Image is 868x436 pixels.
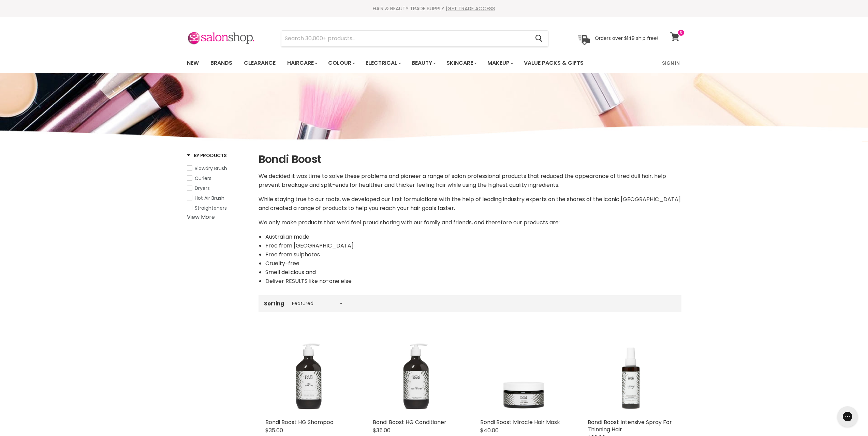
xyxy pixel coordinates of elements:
[187,213,215,221] a: View More
[482,56,517,70] a: Makeup
[265,426,283,434] span: $35.00
[265,251,320,258] span: Free from sulphates
[373,418,446,426] a: Bondi Boost HG Conditioner
[441,56,481,70] a: Skincare
[187,194,250,202] a: Hot Air Brush
[373,426,391,434] span: $35.00
[281,30,548,47] form: Product
[187,165,250,172] a: Blowdry Brush
[265,268,316,276] span: Smell delicious and
[195,165,227,172] span: Blowdry Brush
[480,328,567,415] img: Bondi Boost Miracle Hair Mask
[373,328,460,415] img: Bondi Boost HG Conditioner
[187,204,250,212] a: Straighteners
[187,152,227,159] h3: By Products
[265,242,354,250] span: Free from [GEOGRAPHIC_DATA]
[595,35,658,41] p: Orders over $149 ship free!
[205,56,237,70] a: Brands
[265,418,334,426] a: Bondi Boost HG Shampoo
[264,301,284,306] label: Sorting
[178,5,690,12] div: HAIR & BEAUTY TRADE SUPPLY |
[588,328,675,415] img: Bondi Boost Intensive Spray For Thinning Hair
[407,56,440,70] a: Beauty
[195,205,227,211] span: Straighteners
[178,53,690,73] nav: Main
[323,56,359,70] a: Colour
[588,418,672,433] a: Bondi Boost Intensive Spray For Thinning Hair
[182,53,623,73] ul: Main menu
[265,277,352,285] span: Deliver RESULTS like no-one else
[480,426,499,434] span: $40.00
[361,56,405,70] a: Electrical
[265,259,299,267] span: Cruelty-free
[265,233,309,241] span: Australian made
[530,31,548,46] button: Search
[259,195,681,212] span: While staying true to our roots, we developed our first formulations with the help of leading ind...
[195,185,210,192] span: Dryers
[447,5,495,12] a: GET TRADE ACCESS
[282,56,322,70] a: Haircare
[265,328,352,415] img: Bondi Boost HG Shampoo
[239,56,281,70] a: Clearance
[195,175,211,182] span: Curlers
[259,219,560,226] span: We only make products that we’d feel proud sharing with our family and friends, and therefore our...
[480,418,560,426] a: Bondi Boost Miracle Hair Mask
[195,195,224,201] span: Hot Air Brush
[259,172,681,190] p: We decided it was time to solve these problems and pioneer a range of salon professional products...
[519,56,589,70] a: Value Packs & Gifts
[182,56,204,70] a: New
[187,175,250,182] a: Curlers
[834,404,861,429] iframe: Gorgias live chat messenger
[658,56,684,70] a: Sign In
[259,152,681,166] h1: Bondi Boost
[281,31,530,46] input: Search
[187,184,250,192] a: Dryers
